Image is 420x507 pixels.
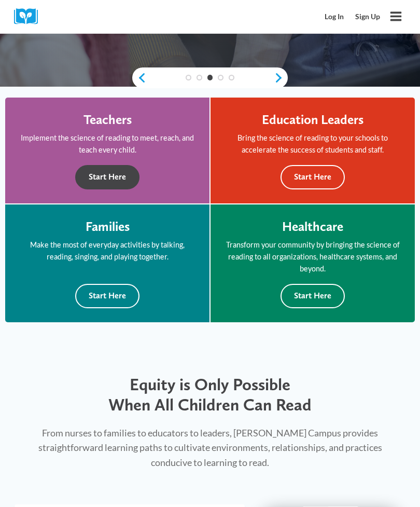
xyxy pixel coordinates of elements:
[14,8,45,24] img: Cox Campus
[108,374,312,415] span: Equity is Only Possible When All Children Can Read
[274,72,288,84] a: next
[186,75,191,80] a: 1
[229,75,234,80] a: 5
[262,112,363,127] h4: Education Leaders
[225,132,401,156] p: Bring the science of reading to your schools to accelerate the success of students and staff.
[5,98,209,203] a: Teachers Implement the science of reading to meet, reach, and teach every child. Start Here
[218,75,223,80] a: 4
[132,67,288,88] div: content slider buttons
[319,7,350,26] a: Log In
[319,7,386,26] nav: Secondary Mobile Navigation
[281,284,345,308] button: Start Here
[19,239,195,263] p: Make the most of everyday activities by talking, reading, singing, and playing together.
[207,75,213,80] a: 3
[282,218,343,234] h4: Healthcare
[211,98,415,203] a: Education Leaders Bring the science of reading to your schools to accelerate the success of stude...
[20,426,400,470] p: From nurses to families to educators to leaders, [PERSON_NAME] Campus provides straightforward le...
[349,7,386,26] a: Sign Up
[86,218,130,234] h4: Families
[386,6,406,26] button: Open menu
[132,72,146,84] a: previous
[225,239,401,275] p: Transform your community by bringing the science of reading to all organizations, healthcare syst...
[5,204,209,322] a: Families Make the most of everyday activities by talking, reading, singing, and playing together....
[211,204,415,322] a: Healthcare Transform your community by bringing the science of reading to all organizations, heal...
[19,132,195,156] p: Implement the science of reading to meet, reach, and teach every child.
[75,165,139,189] button: Start Here
[83,112,132,127] h4: Teachers
[75,284,139,308] button: Start Here
[197,75,202,80] a: 2
[281,165,345,189] button: Start Here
